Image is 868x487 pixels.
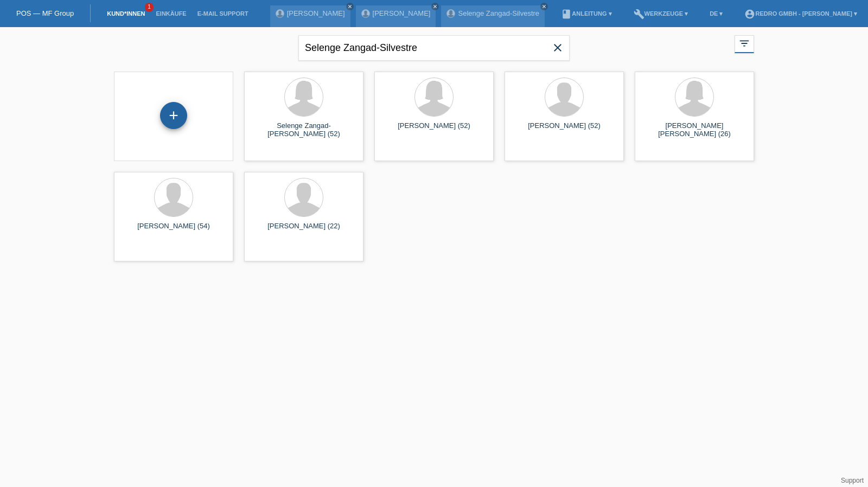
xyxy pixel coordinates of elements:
i: build [634,9,644,20]
a: Kund*innen [101,10,150,17]
div: [PERSON_NAME] (52) [383,121,485,139]
i: account_circle [744,9,755,20]
div: Selenge Zangad-[PERSON_NAME] (52) [253,121,355,139]
div: [PERSON_NAME] [PERSON_NAME] (26) [643,121,745,139]
i: filter_list [738,37,750,49]
i: close [541,4,547,9]
a: [PERSON_NAME] [373,9,431,17]
a: close [540,3,548,10]
i: book [561,9,572,20]
a: close [431,3,439,10]
a: E-Mail Support [192,10,254,17]
i: close [432,4,438,9]
div: Kund*in hinzufügen [161,106,187,125]
div: [PERSON_NAME] (22) [253,222,355,239]
a: Einkäufe [150,10,192,17]
a: DE ▾ [704,10,728,17]
a: [PERSON_NAME] [287,9,345,17]
i: close [551,41,564,54]
a: close [346,3,354,10]
span: 1 [145,3,154,12]
div: [PERSON_NAME] (54) [123,222,225,239]
a: bookAnleitung ▾ [556,10,617,17]
input: Suche... [298,35,570,61]
a: Selenge Zangad-Silvestre [458,9,539,17]
a: Support [841,477,864,484]
i: close [347,4,353,9]
a: POS — MF Group [16,9,74,17]
a: account_circleRedro GmbH - [PERSON_NAME] ▾ [739,10,863,17]
a: buildWerkzeuge ▾ [628,10,694,17]
div: [PERSON_NAME] (52) [513,121,615,139]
